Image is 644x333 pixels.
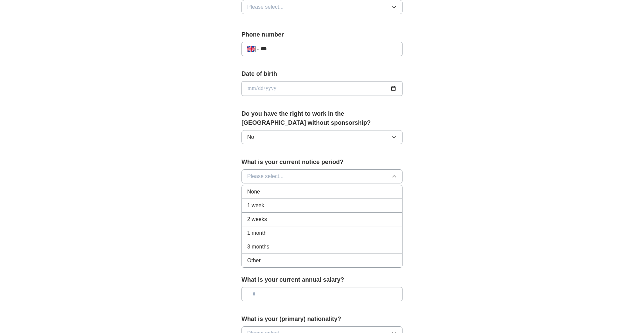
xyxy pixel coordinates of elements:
button: No [241,130,402,144]
span: 3 months [247,243,269,251]
label: Date of birth [241,69,402,78]
span: None [247,188,260,196]
label: What is your current notice period? [241,158,402,167]
label: What is your current annual salary? [241,275,402,284]
span: No [247,133,254,141]
span: 1 week [247,202,264,210]
label: Phone number [241,30,402,39]
span: 2 weeks [247,215,267,223]
button: Please select... [241,169,402,183]
span: 1 month [247,229,267,237]
span: Other [247,257,261,265]
span: Please select... [247,172,284,180]
label: Do you have the right to work in the [GEOGRAPHIC_DATA] without sponsorship? [241,109,402,127]
span: Please select... [247,3,284,11]
label: What is your (primary) nationality? [241,315,402,324]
